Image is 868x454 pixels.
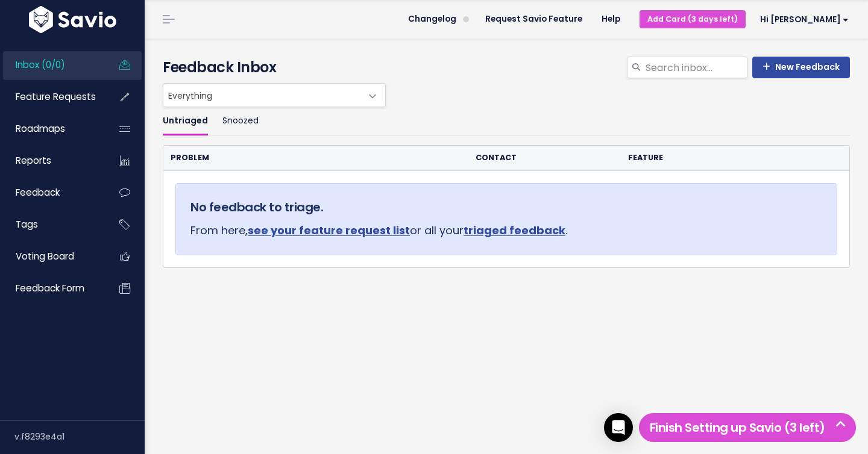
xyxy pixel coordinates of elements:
[163,57,850,78] h4: Feedback Inbox
[16,218,38,231] span: Tags
[476,10,592,28] a: Request Savio Feature
[16,282,84,294] span: Feedback form
[163,107,208,135] a: Untriaged
[621,146,811,170] th: Feature
[163,83,386,107] span: Everything
[248,223,410,238] a: see your feature request list
[3,115,100,143] a: Roadmaps
[3,179,100,207] a: Feedback
[464,223,565,238] a: triaged feedback
[3,211,100,238] a: Tags
[16,122,65,135] span: Roadmaps
[644,57,747,78] input: Search inbox...
[640,10,746,28] a: Add Card (3 days left)
[163,84,361,107] span: Everything
[163,146,468,170] th: Problem
[644,418,851,437] h5: Finish Setting up Savio (3 left)
[468,146,621,170] th: Contact
[408,15,456,23] span: Changelog
[163,107,850,135] ul: Filter feature requests
[3,51,100,79] a: Inbox (0/0)
[3,83,100,111] a: Feature Requests
[3,243,100,270] a: Voting Board
[760,15,849,24] span: Hi [PERSON_NAME]
[26,6,119,33] img: logo-white.9d6f32f41409.svg
[16,186,60,199] span: Feedback
[16,154,51,167] span: Reports
[16,250,74,263] span: Voting Board
[14,421,145,452] div: v.f8293e4a1
[190,198,822,216] h5: No feedback to triage.
[222,107,259,135] a: Snoozed
[16,58,65,71] span: Inbox (0/0)
[3,147,100,175] a: Reports
[604,413,633,442] div: Open Intercom Messenger
[592,10,630,28] a: Help
[16,90,96,103] span: Feature Requests
[190,221,822,240] p: From here, or all your .
[3,275,100,302] a: Feedback form
[752,57,850,78] a: New Feedback
[746,10,858,29] a: Hi [PERSON_NAME]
